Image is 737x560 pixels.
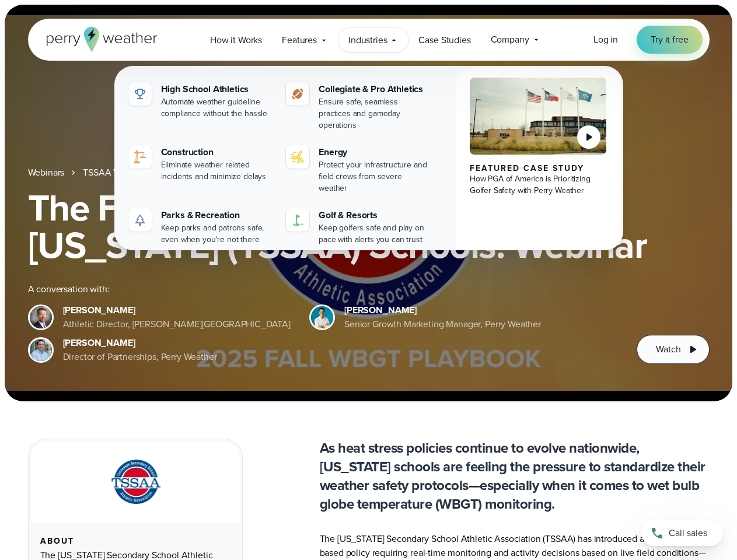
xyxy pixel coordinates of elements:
a: Parks & Recreation Keep parks and patrons safe, even when you're not there [124,204,277,250]
a: TSSAA WBGT Fall Playbook [83,166,194,180]
img: Jeff Wood [30,339,52,361]
div: Construction [161,145,273,159]
div: High School Athletics [161,82,273,96]
img: highschool-icon.svg [133,87,147,101]
a: Call sales [641,520,723,546]
span: Industries [348,33,387,47]
div: [PERSON_NAME] [63,303,291,317]
a: Log in [593,33,618,47]
div: Senior Growth Marketing Manager, Perry Weather [344,317,541,331]
div: Protect your infrastructure and field crews from severe weather [319,159,430,194]
span: How it Works [210,33,262,47]
div: Energy [319,145,430,159]
a: Case Studies [408,28,480,52]
div: Athletic Director, [PERSON_NAME][GEOGRAPHIC_DATA] [63,317,291,331]
img: proathletics-icon@2x-1.svg [291,87,305,101]
p: As heat stress policies continue to evolve nationwide, [US_STATE] schools are feeling the pressur... [320,439,710,513]
a: Collegiate & Pro Athletics Ensure safe, seamless practices and gameday operations [281,78,435,136]
div: Automate weather guideline compliance without the hassle [161,96,273,120]
span: Call sales [669,526,707,540]
div: Keep parks and patrons safe, even when you're not there [161,222,273,246]
img: parks-icon-grey.svg [133,213,147,227]
a: High School Athletics Automate weather guideline compliance without the hassle [124,78,277,124]
img: golf-iconV2.svg [291,213,305,227]
div: Golf & Resorts [319,208,430,222]
span: Log in [593,33,618,46]
span: Features [282,33,317,47]
div: [PERSON_NAME] [344,303,541,317]
img: energy-icon@2x-1.svg [291,150,305,164]
a: Energy Protect your infrastructure and field crews from severe weather [281,141,435,199]
div: How PGA of America is Prioritizing Golfer Safety with Perry Weather [470,173,607,197]
button: Watch [637,335,709,364]
span: Watch [656,342,680,356]
a: construction perry weather Construction Eliminate weather related incidents and minimize delays [124,141,277,187]
div: Collegiate & Pro Athletics [319,82,430,96]
img: TSSAA-Tennessee-Secondary-School-Athletic-Association.svg [96,456,174,509]
a: Golf & Resorts Keep golfers safe and play on pace with alerts you can trust [281,204,435,250]
span: Company [491,33,529,47]
div: About [40,537,230,546]
div: [PERSON_NAME] [63,336,217,350]
div: A conversation with: [28,282,619,296]
span: Try it free [651,33,688,47]
div: Eliminate weather related incidents and minimize delays [161,159,273,183]
div: Parks & Recreation [161,208,273,222]
a: How it Works [200,28,272,52]
h1: The Fall WBGT Playbook for [US_STATE] (TSSAA) Schools: Webinar [28,189,710,264]
a: PGA of America, Frisco Campus Featured Case Study How PGA of America is Prioritizing Golfer Safet... [456,68,621,260]
nav: Breadcrumb [28,166,710,180]
img: Spencer Patton, Perry Weather [311,306,333,328]
div: Ensure safe, seamless practices and gameday operations [319,96,430,131]
a: Webinars [28,166,65,180]
div: Keep golfers safe and play on pace with alerts you can trust [319,222,430,246]
div: Director of Partnerships, Perry Weather [63,350,217,364]
img: Brian Wyatt [30,306,52,328]
img: construction perry weather [133,150,147,164]
img: PGA of America, Frisco Campus [470,78,607,155]
span: Case Studies [418,33,470,47]
div: Featured Case Study [470,164,607,173]
a: Try it free [637,26,702,54]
